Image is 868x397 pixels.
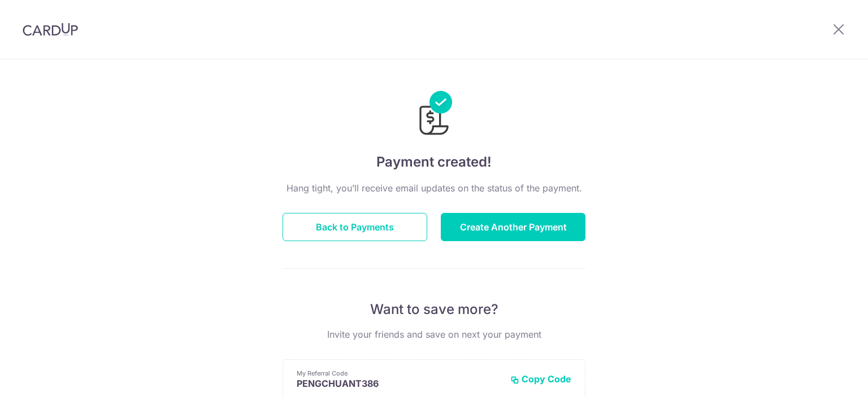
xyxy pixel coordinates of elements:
[283,213,427,241] button: Back to Payments
[416,91,452,138] img: Payments
[283,300,585,319] p: Want to save more?
[510,373,571,385] button: Copy Code
[283,328,585,341] p: Invite your friends and save on next your payment
[23,23,78,36] img: CardUp
[297,369,501,378] p: My Referral Code
[283,152,585,172] h4: Payment created!
[283,181,585,195] p: Hang tight, you’ll receive email updates on the status of the payment.
[441,213,585,241] button: Create Another Payment
[297,378,501,389] p: PENGCHUANT386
